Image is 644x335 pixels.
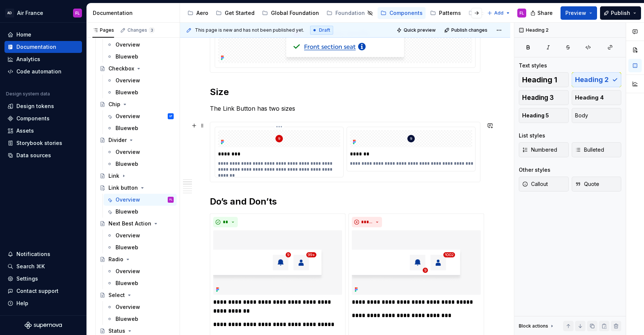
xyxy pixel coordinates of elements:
div: Link button [108,184,138,192]
div: Foundation [335,9,365,17]
button: Contact support [4,285,82,297]
span: Callout [522,180,548,188]
div: Pages [92,27,114,33]
div: Global Foundation [271,9,319,17]
div: Checkbox [108,65,134,72]
div: Aero [196,9,208,17]
a: Select [97,289,177,301]
button: Search ⌘K [4,260,82,272]
a: Blueweb [104,122,177,134]
div: Overview [116,77,140,84]
div: Code automation [16,68,61,75]
a: Data sources [4,149,82,161]
a: Blueweb [104,206,177,218]
div: Chip [108,101,120,108]
a: Blueweb [104,313,177,325]
div: Notifications [16,250,50,258]
a: OverviewLP [104,110,177,122]
button: Help [4,297,82,309]
button: Share [527,6,558,20]
span: Heading 3 [522,94,554,101]
a: Radio [97,253,177,265]
div: Overview [116,148,140,156]
div: Status [108,327,125,335]
div: Blueweb [116,279,138,287]
div: Blueweb [116,244,138,251]
svg: Supernova Logo [25,322,62,329]
h2: Size [210,86,480,98]
a: Analytics [4,53,82,65]
a: Link [97,170,177,182]
div: Blueweb [116,160,138,168]
div: Overview [116,303,140,311]
span: Quote [575,180,599,188]
span: Draft [319,27,330,33]
span: Heading 5 [522,112,549,119]
div: Blueweb [116,53,138,60]
div: Blueweb [116,208,138,215]
div: Analytics [16,56,40,63]
a: Components [4,113,82,124]
a: Overview [104,301,177,313]
a: Patterns [427,7,464,19]
div: Text styles [519,62,547,69]
button: Heading 4 [572,90,622,105]
span: Heading 1 [522,76,557,83]
div: FL [520,10,524,16]
a: Link button [97,182,177,194]
a: Code automation [4,66,82,78]
span: Share [537,9,553,17]
div: Block actions [519,323,548,329]
a: OverviewFL [104,194,177,206]
button: Quote [572,177,622,192]
div: Next Best Action [108,220,151,227]
div: Storybook stories [16,139,62,147]
img: 9e8fdb09-31da-4b07-b9b9-4b531bf39177.png [213,230,342,295]
div: Overview [116,113,140,120]
div: Overview [116,232,140,239]
div: Page tree [184,6,483,20]
a: Overview [104,265,177,277]
div: Block actions [519,321,555,331]
button: Heading 5 [519,108,569,123]
span: Numbered [522,146,557,154]
a: Documentation [4,41,82,53]
a: Get Started [213,7,258,19]
div: Design tokens [16,102,54,110]
div: Design system data [6,91,50,97]
div: Documentation [16,43,56,51]
button: Heading 3 [519,90,569,105]
button: Heading 1 [519,72,569,87]
a: Blueweb [104,51,177,63]
div: Components [389,9,423,17]
span: Publish [611,9,630,17]
a: Chip [97,98,177,110]
button: Publish changes [442,25,491,35]
div: LP [170,113,172,120]
a: Overview [104,230,177,241]
a: Blueweb [104,277,177,289]
div: Overview [116,41,140,48]
a: Settings [4,273,82,285]
a: Overview [104,146,177,158]
a: Blueweb [104,158,177,170]
a: Components [378,7,426,19]
span: Body [575,112,588,119]
a: Assets [4,125,82,137]
span: Add [494,10,503,16]
div: Overview [116,268,140,275]
button: ADAir FranceFL [1,5,85,21]
a: Storybook stories [4,137,82,149]
div: Help [16,300,28,307]
div: Other styles [519,166,550,174]
div: Settings [16,275,38,282]
button: Quick preview [394,25,439,35]
button: Notifications [4,248,82,260]
a: Overview [104,75,177,86]
div: Assets [16,127,34,135]
button: Numbered [519,142,569,157]
span: 3 [149,27,155,33]
span: Publish changes [451,27,487,33]
div: Link [108,172,119,180]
